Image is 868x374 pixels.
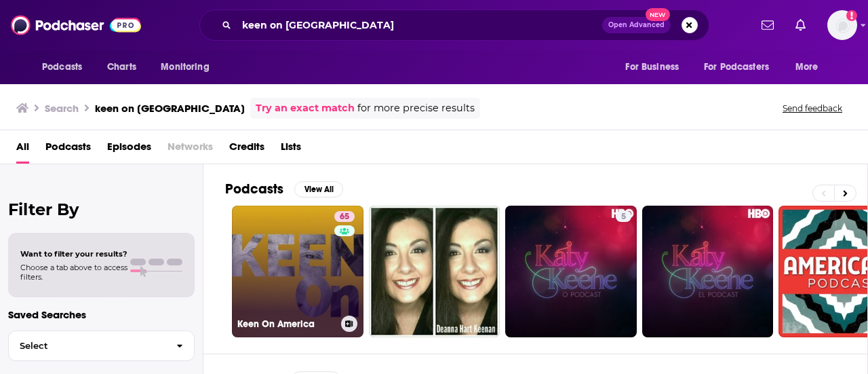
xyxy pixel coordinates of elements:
[8,200,195,219] h2: Filter By
[107,136,151,164] a: Episodes
[505,206,637,337] a: 5
[778,102,846,114] button: Send feedback
[199,10,709,41] div: Search podcasts, credits, & more...
[16,136,29,164] a: All
[256,100,355,116] a: Try an exact match
[20,263,127,282] span: Choose a tab above to access filters.
[98,54,144,80] a: Charts
[340,210,349,224] span: 65
[608,22,665,29] span: Open Advanced
[11,12,141,38] img: Podchaser - Follow, Share and Rate Podcasts
[827,10,857,40] img: User Profile
[756,14,779,37] a: Show notifications dropdown
[45,102,79,115] h3: Search
[827,10,857,40] span: Logged in as mdekoning
[151,54,226,80] button: open menu
[625,58,679,77] span: For Business
[695,54,789,80] button: open menu
[167,136,213,164] span: Networks
[357,100,475,116] span: for more precise results
[237,318,336,330] h3: Keen On America
[334,211,355,222] a: 65
[704,58,769,77] span: For Podcasters
[225,181,283,198] h2: Podcasts
[827,10,857,40] button: Show profile menu
[795,58,818,77] span: More
[107,58,136,77] span: Charts
[225,181,343,198] a: PodcastsView All
[786,54,835,80] button: open menu
[294,181,343,198] button: View All
[42,58,82,77] span: Podcasts
[33,54,100,80] button: open menu
[846,10,857,21] svg: Add a profile image
[9,341,165,350] span: Select
[8,331,195,361] button: Select
[790,14,811,37] a: Show notifications dropdown
[237,14,602,36] input: Search podcasts, credits, & more...
[8,308,195,321] p: Saved Searches
[20,249,127,259] span: Want to filter your results?
[229,136,264,164] a: Credits
[95,102,245,115] h3: keen on [GEOGRAPHIC_DATA]
[621,210,626,224] span: 5
[161,58,209,77] span: Monitoring
[602,17,671,33] button: Open AdvancedNew
[232,206,363,337] a: 65Keen On America
[616,54,696,80] button: open menu
[616,211,631,222] a: 5
[281,136,301,164] a: Lists
[646,8,670,21] span: New
[45,136,91,164] a: Podcasts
